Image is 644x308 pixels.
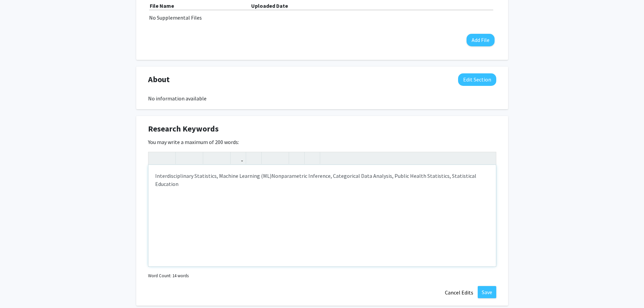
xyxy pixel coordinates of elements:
button: Superscript [205,152,217,164]
button: Ordered list [275,152,287,164]
b: File Name [150,2,174,9]
div: Note to users with screen readers: Please deactivate our accessibility plugin for this page as it... [148,165,496,266]
button: Strong (Ctrl + B) [177,152,189,164]
button: Emphasis (Ctrl + I) [189,152,201,164]
b: Uploaded Date [251,2,288,9]
button: Insert horizontal rule [306,152,318,164]
button: Remove format [291,152,303,164]
label: You may write a maximum of 200 words: [148,138,239,146]
span: Research Keywords [148,123,219,135]
div: No Supplemental Files [149,14,495,22]
button: Undo (Ctrl + Z) [150,152,162,164]
button: Fullscreen [482,152,494,164]
small: Word Count: 14 words [148,273,189,279]
span: About [148,73,170,86]
iframe: Chat [5,278,29,303]
button: Redo (Ctrl + Y) [162,152,174,164]
div: No information available [148,94,496,102]
button: Cancel Edits [440,286,478,299]
button: Save [478,286,496,298]
button: Add File [467,34,495,46]
button: Edit About [458,73,496,86]
button: Link [232,152,244,164]
button: Unordered list [263,152,275,164]
button: Subscript [217,152,229,164]
button: Insert Image [248,152,260,164]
